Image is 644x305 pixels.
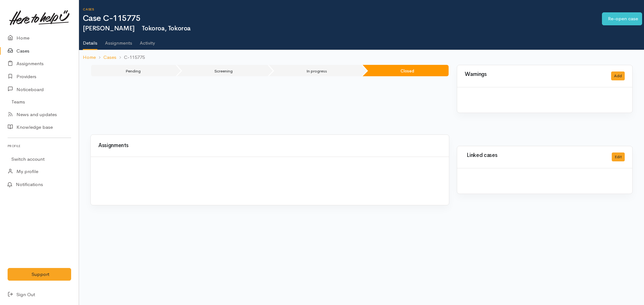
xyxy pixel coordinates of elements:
[544,181,545,182] span: Loading...
[177,65,267,76] li: Screening
[544,133,545,133] span: Loading...
[140,32,155,50] a: Activity
[83,54,96,61] a: Home
[103,54,116,61] a: Cases
[8,268,71,281] button: Support
[544,100,545,101] span: Loading...
[465,72,604,78] h3: Warnings
[465,152,604,159] h3: Linked cases
[83,32,97,50] a: Details
[544,208,545,209] span: Loading...
[138,24,191,32] span: Tokoroa, Tokoroa
[544,222,545,222] span: Loading...
[83,8,602,11] h6: Cases
[8,142,71,150] h6: Profile
[116,54,145,61] li: C-115775
[611,72,625,81] button: Add
[105,32,132,50] a: Assignments
[602,12,642,25] a: Re-open case
[612,152,625,162] button: Edit
[270,225,271,226] span: Loading...
[363,65,449,76] li: Closed
[98,143,441,149] h3: Assignments
[83,14,602,23] h1: Case C-115775
[91,65,175,76] li: Pending
[79,50,644,65] nav: breadcrumb
[83,25,602,32] h2: [PERSON_NAME]
[269,65,362,76] li: In progress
